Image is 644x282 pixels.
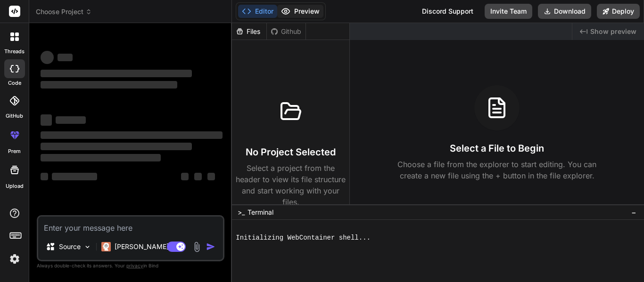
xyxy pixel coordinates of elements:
[83,243,91,251] img: Pick Models
[248,208,273,217] span: Terminal
[37,261,224,270] p: Always double-check its answers. Your in Bind
[6,182,24,190] label: Upload
[41,143,192,150] span: ‌
[191,242,202,252] img: attachment
[207,173,215,180] span: ‌
[8,79,21,87] label: code
[238,5,277,18] button: Editor
[4,48,25,56] label: threads
[238,208,245,217] span: >_
[181,173,189,180] span: ‌
[232,27,266,36] div: Files
[41,114,52,126] span: ‌
[52,173,97,180] span: ‌
[391,159,603,181] p: Choose a file from the explorer to start editing. You can create a new file using the + button in...
[631,208,636,217] span: −
[6,112,23,120] label: GitHub
[56,116,86,124] span: ‌
[41,131,223,139] span: ‌
[126,263,143,268] span: privacy
[41,173,48,180] span: ‌
[206,242,215,251] img: icon
[236,233,371,242] span: Initializing WebContainer shell...
[194,173,202,180] span: ‌
[267,27,305,36] div: Github
[236,162,346,208] p: Select a project from the header to view its file structure and start working with your files.
[41,154,161,161] span: ‌
[246,145,336,159] h3: No Project Selected
[58,54,73,61] span: ‌
[101,242,111,251] img: Claude 4 Sonnet
[41,70,192,77] span: ‌
[8,147,21,155] label: prem
[450,142,544,155] h3: Select a File to Begin
[41,51,54,64] span: ‌
[485,4,532,19] button: Invite Team
[538,4,591,19] button: Download
[629,205,638,220] button: −
[7,251,23,267] img: settings
[590,27,636,36] span: Show preview
[36,7,92,16] span: Choose Project
[59,242,81,251] p: Source
[277,5,323,18] button: Preview
[41,81,177,89] span: ‌
[416,4,479,19] div: Discord Support
[597,4,640,19] button: Deploy
[115,242,185,251] p: [PERSON_NAME] 4 S..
